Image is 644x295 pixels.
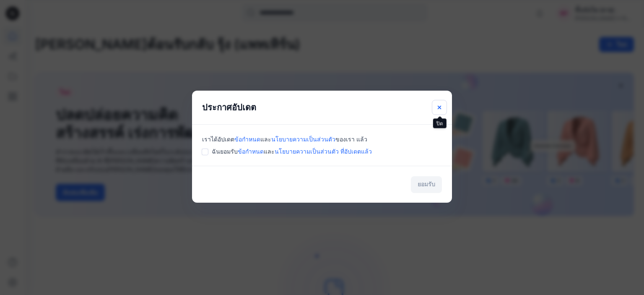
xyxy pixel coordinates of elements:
[275,148,372,155] a: นโยบายความเป็นส่วนตัว ที่อัปเดตแล้ว
[335,136,367,143] font: ของเรา แล้ว
[271,136,335,143] a: นโยบายความเป็นส่วนตัว
[202,136,234,143] font: เราได้อัปเดต
[234,136,260,143] a: ข้อกำหนด
[432,100,447,115] button: ปิด
[238,148,264,155] a: ข้อกำหนด
[202,102,256,112] font: ประกาศอัปเดต
[212,148,238,155] font: ฉันยอมรับ
[264,148,275,155] font: และ
[260,136,271,143] font: และ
